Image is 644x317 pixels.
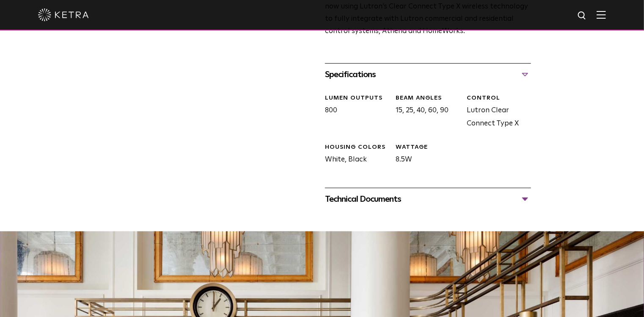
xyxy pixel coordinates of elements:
[577,11,588,21] img: search icon
[325,68,531,81] div: Specifications
[396,143,460,152] div: WATTAGE
[319,94,389,131] div: 800
[460,94,531,131] div: Lutron Clear Connect Type X
[38,8,89,21] img: ketra-logo-2019-white
[325,192,531,206] div: Technical Documents
[325,94,389,103] div: LUMEN OUTPUTS
[396,94,460,103] div: Beam Angles
[390,143,460,167] div: 8.5W
[597,11,606,19] img: Hamburger%20Nav.svg
[325,143,389,152] div: HOUSING COLORS
[390,94,460,131] div: 15, 25, 40, 60, 90
[467,94,531,103] div: CONTROL
[319,143,389,167] div: White, Black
